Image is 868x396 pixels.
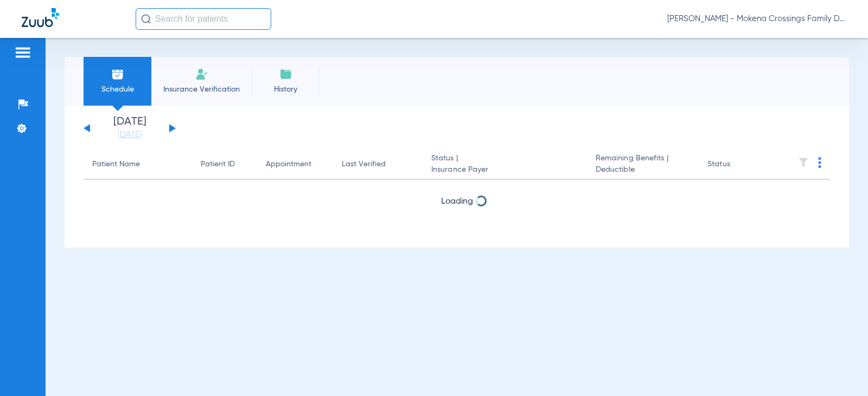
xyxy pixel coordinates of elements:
img: Manual Insurance Verification [195,68,208,81]
span: Insurance Payer [431,164,578,176]
img: Schedule [111,68,124,81]
input: Search for patients [136,8,271,30]
img: Zuub Logo [22,8,59,27]
th: Status [699,150,772,180]
span: History [260,84,311,95]
span: Deductible [596,164,690,176]
a: [DATE] [97,129,162,140]
div: Patient Name [92,159,183,170]
div: Patient ID [201,159,248,170]
th: Status | [423,150,587,180]
img: Search Icon [141,14,151,24]
div: Appointment [266,159,324,170]
span: Insurance Verification [159,84,244,95]
img: hamburger-icon [14,46,31,59]
div: Patient Name [92,159,140,170]
li: [DATE] [97,116,162,140]
th: Remaining Benefits | [587,150,699,180]
div: Appointment [266,159,311,170]
span: [PERSON_NAME] - Mokena Crossings Family Dental [667,14,846,24]
img: group-dot-blue.svg [818,157,821,168]
span: Loading [441,197,473,206]
img: History [279,68,292,81]
div: Patient ID [201,159,235,170]
div: Last Verified [342,159,414,170]
div: Last Verified [342,159,386,170]
img: filter.svg [798,157,809,168]
span: Schedule [92,84,143,95]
